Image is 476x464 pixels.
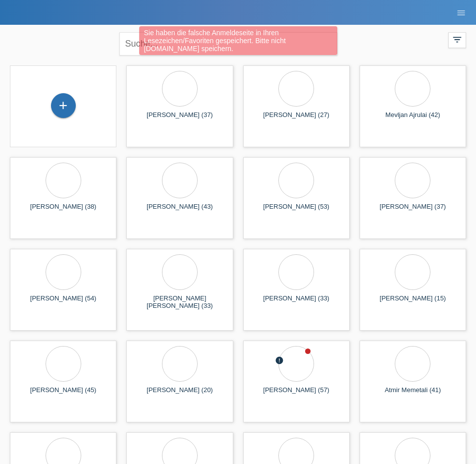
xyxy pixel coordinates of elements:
div: [PERSON_NAME] (54) [18,294,108,310]
a: menu [451,9,471,15]
div: Unbestätigt, in Bearbeitung [275,356,284,366]
div: Sie haben die falsche Anmeldeseite in Ihren Lesezeichen/Favoriten gespeichert. Bitte nicht [DOMAI... [139,26,337,55]
div: Kund*in hinzufügen [52,97,75,114]
div: [PERSON_NAME] (20) [134,386,225,402]
div: [PERSON_NAME] (45) [18,386,108,402]
div: [PERSON_NAME] (27) [251,111,342,127]
div: Mevljan Ajrulai (42) [368,111,458,127]
div: [PERSON_NAME] (43) [134,203,225,219]
i: filter_list [452,34,463,45]
div: [PERSON_NAME] (38) [18,203,108,219]
div: [PERSON_NAME] (57) [251,386,342,402]
div: Atmir Memetali (41) [368,386,458,402]
i: menu [456,8,466,18]
div: [PERSON_NAME] (15) [368,294,458,310]
div: [PERSON_NAME] (37) [368,203,458,219]
div: [PERSON_NAME] [PERSON_NAME] (33) [134,294,225,310]
i: error [275,356,284,365]
div: [PERSON_NAME] (37) [134,111,225,127]
div: [PERSON_NAME] (33) [251,294,342,310]
div: [PERSON_NAME] (53) [251,203,342,219]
